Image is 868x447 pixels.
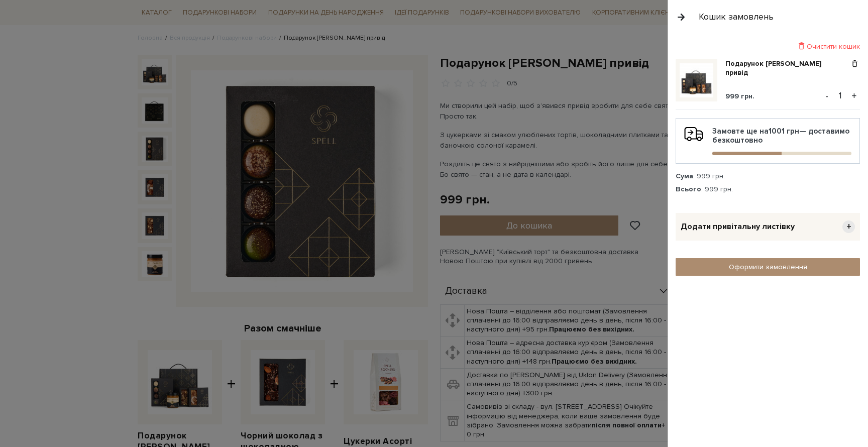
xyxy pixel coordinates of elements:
[676,185,701,193] strong: Всього
[676,172,693,180] strong: Сума
[842,220,855,233] span: +
[676,258,860,276] a: Оформити замовлення
[725,59,849,77] a: Подарунок [PERSON_NAME] привід
[680,63,713,97] img: Подарунок Солодкий привід
[848,88,860,103] button: +
[676,185,860,194] div: : 999 грн.
[676,172,860,181] div: : 999 грн.
[676,42,860,51] div: Очистити кошик
[699,11,774,23] div: Кошик замовлень
[725,92,754,100] span: 999 грн.
[684,127,851,155] div: Замовте ще на — доставимо безкоштовно
[769,127,799,136] b: 1001 грн
[681,221,795,232] span: Додати привітальну листівку
[822,88,832,103] button: -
